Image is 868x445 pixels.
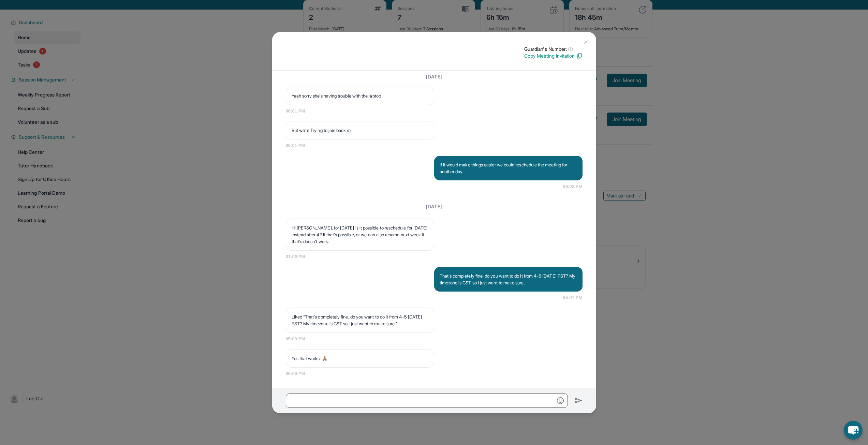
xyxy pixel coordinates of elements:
h3: [DATE] [286,73,583,80]
span: 05:09 PM [286,336,583,342]
p: If it would make things easier we could reschedule the meeting for another day. [440,161,577,175]
img: Copy Icon [576,53,583,59]
p: Guardian's Number: [524,46,583,53]
h3: [DATE] [286,203,583,210]
button: chat-button [844,421,863,440]
img: Emoji [557,397,564,404]
span: 06:02 PM [563,183,583,190]
p: Copy Meeting Invitation [524,53,583,59]
p: That's completely fine, do you want to do it from 4-5 [DATE] PST? My timezone is CST so I just wa... [440,272,577,286]
p: But we're Trying to join back in [292,127,428,134]
span: 06:01 PM [286,108,583,115]
img: Send icon [575,397,583,405]
span: 05:09 PM [286,370,583,377]
p: Hi [PERSON_NAME], for [DATE] is it possible to reschedule for [DATE] instead after 4? If that's p... [292,224,428,245]
p: Yeah sorry she's having trouble with the laptop [292,92,428,99]
p: Yes that works! 🙏🏽 [292,355,428,362]
img: Close Icon [583,40,589,45]
span: ⓘ [568,46,573,53]
span: 05:07 PM [563,294,583,301]
span: 06:01 PM [286,142,583,149]
span: 01:06 PM [286,253,583,260]
p: Liked “That's completely fine, do you want to do it from 4-5 [DATE] PST? My timezone is CST so I ... [292,313,428,327]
